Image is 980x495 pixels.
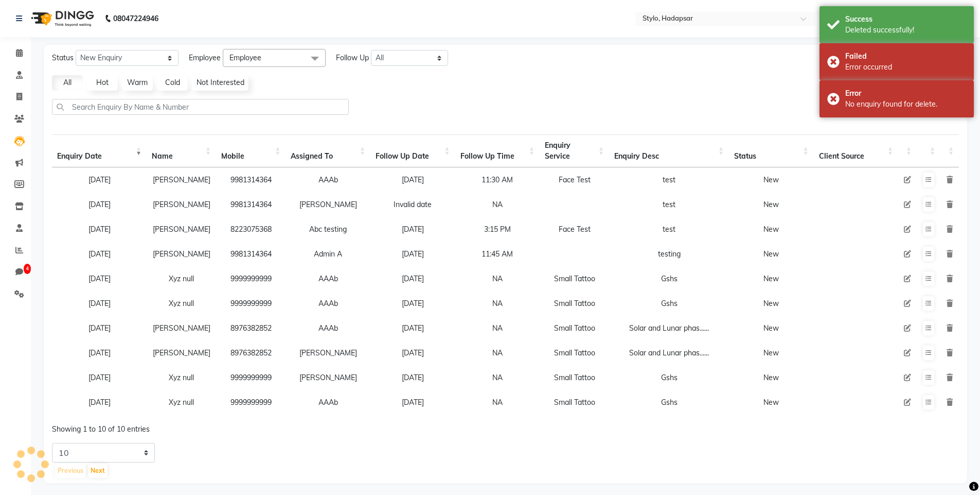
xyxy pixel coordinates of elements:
th: Enquiry Date: activate to sort column ascending [52,134,147,167]
td: Admin A [286,242,370,266]
td: New [729,192,813,217]
td: Face Test [540,167,609,192]
a: All [52,75,83,91]
td: NA [455,390,540,415]
div: Gshs [614,298,724,309]
td: [DATE] [52,167,147,192]
a: Not Interested [192,75,248,91]
div: Gshs [614,274,724,284]
div: test [614,199,724,210]
td: 9981314364 [216,167,286,192]
td: [DATE] [370,365,455,390]
th: Follow Up Date: activate to sort column ascending [370,134,455,167]
b: 08047224946 [113,4,158,33]
td: Abc testing [286,217,370,242]
td: New [729,291,813,316]
td: Xyz null [147,266,216,291]
td: [DATE] [52,365,147,390]
td: New [729,316,813,340]
td: [PERSON_NAME] [147,167,216,192]
td: [DATE] [52,266,147,291]
td: [DATE] [52,291,147,316]
td: [DATE] [52,340,147,365]
th: : activate to sort column ascending [917,134,940,167]
td: NA [455,340,540,365]
td: 9999999999 [216,365,286,390]
button: Next [88,464,108,478]
td: 11:30 AM [455,167,540,192]
td: Small Tattoo [540,291,609,316]
td: 3:15 PM [455,217,540,242]
td: NA [455,316,540,340]
td: Small Tattoo [540,390,609,415]
td: AAAb [286,266,370,291]
td: [DATE] [52,390,147,415]
td: New [729,266,813,291]
td: Small Tattoo [540,365,609,390]
td: [DATE] [370,390,455,415]
td: [DATE] [370,316,455,340]
td: 9999999999 [216,266,286,291]
td: [PERSON_NAME] [286,365,370,390]
th: Enquiry Desc: activate to sort column ascending [609,134,729,167]
td: Xyz null [147,390,216,415]
td: 8223075368 [216,217,286,242]
td: [PERSON_NAME] [286,340,370,365]
td: Face Test [540,217,609,242]
span: Employee [189,53,221,63]
td: New [729,390,813,415]
td: [PERSON_NAME] [147,192,216,217]
td: AAAb [286,316,370,340]
div: testing [614,249,724,260]
td: Invalid date [370,192,455,217]
div: test [614,175,724,185]
button: Previous [55,464,86,478]
th: Client Source: activate to sort column ascending [814,134,898,167]
td: [PERSON_NAME] [147,340,216,365]
a: Cold [157,75,188,91]
td: [PERSON_NAME] [147,242,216,266]
div: Error [845,88,966,99]
td: NA [455,192,540,217]
td: AAAb [286,390,370,415]
td: 8976382852 [216,316,286,340]
td: Small Tattoo [540,266,609,291]
td: AAAb [286,291,370,316]
th: : activate to sort column ascending [940,134,959,167]
td: 11:45 AM [455,242,540,266]
th: Status: activate to sort column ascending [729,134,813,167]
div: test [614,224,724,235]
td: 9999999999 [216,291,286,316]
div: No enquiry found for delete. [845,99,966,110]
td: [DATE] [370,291,455,316]
span: 4 [24,264,31,274]
td: Small Tattoo [540,316,609,340]
td: [DATE] [370,266,455,291]
td: [PERSON_NAME] [147,217,216,242]
th: Name: activate to sort column ascending [147,134,216,167]
td: New [729,242,813,266]
td: [DATE] [52,242,147,266]
td: AAAb [286,167,370,192]
th: Assigned To : activate to sort column ascending [286,134,370,167]
td: New [729,365,813,390]
td: 9981314364 [216,242,286,266]
td: Xyz null [147,365,216,390]
td: NA [455,291,540,316]
img: logo [26,4,97,33]
div: Deleted successfully! [845,25,966,36]
div: Error occurred [845,62,966,73]
div: Success [845,14,966,25]
td: [DATE] [52,217,147,242]
th: Mobile : activate to sort column ascending [216,134,286,167]
td: 9981314364 [216,192,286,217]
input: Search Enquiry By Name & Number [52,99,349,115]
div: Failed [845,51,966,62]
span: Follow Up [336,53,369,63]
td: Xyz null [147,291,216,316]
td: New [729,217,813,242]
td: 8976382852 [216,340,286,365]
td: [PERSON_NAME] [147,316,216,340]
td: New [729,167,813,192]
div: Gshs [614,397,724,408]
